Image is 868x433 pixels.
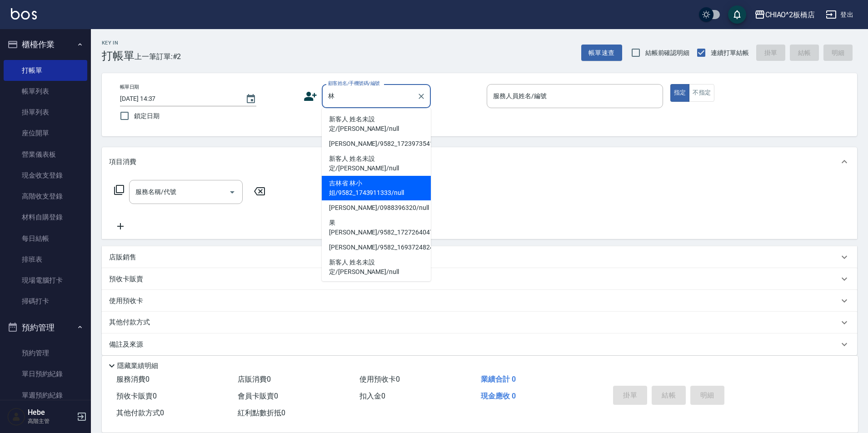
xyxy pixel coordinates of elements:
[322,151,431,176] li: 新客人 姓名未設定/[PERSON_NAME]/null
[109,340,143,349] p: 備註及來源
[4,228,87,249] a: 每日結帳
[7,408,25,426] img: Person
[109,157,136,167] p: 項目消費
[4,60,87,81] a: 打帳單
[109,318,155,328] p: 其他付款方式
[581,45,622,61] button: 帳單速查
[322,136,431,151] li: [PERSON_NAME]/9582_1723973541/null
[765,9,815,20] div: CHIAO^2板橋店
[102,40,135,46] h2: Key In
[4,343,87,363] a: 預約管理
[135,51,181,62] span: 上一筆訂單:#2
[670,84,690,102] button: 指定
[645,48,690,58] span: 結帳前確認明細
[28,408,74,417] h5: Hebe
[238,375,271,383] span: 店販消費 0
[117,361,158,371] p: 隱藏業績明細
[4,270,87,291] a: 現場電腦打卡
[4,33,87,56] button: 櫃檯作業
[359,392,385,400] span: 扣入金 0
[711,48,749,58] span: 連續打單結帳
[102,268,857,290] div: 預收卡販賣
[28,417,74,425] p: 高階主管
[109,296,143,306] p: 使用預收卡
[109,253,136,262] p: 店販銷售
[116,375,150,383] span: 服務消費 0
[102,50,135,62] h3: 打帳單
[328,80,380,87] label: 顧客姓名/手機號碼/編號
[728,5,746,24] button: save
[134,111,160,121] span: 鎖定日期
[102,333,857,355] div: 備註及來源
[751,5,819,24] button: CHIAO^2板橋店
[4,186,87,207] a: 高階收支登錄
[4,249,87,270] a: 排班表
[240,88,262,110] button: Choose date, selected date is 2025-09-23
[120,84,139,90] label: 帳單日期
[4,123,87,144] a: 座位開單
[4,363,87,384] a: 單日預約紀錄
[238,392,278,400] span: 會員卡販賣 0
[689,84,714,102] button: 不指定
[322,255,431,279] li: 新客人 姓名未設定/[PERSON_NAME]/null
[116,408,164,417] span: 其他付款方式 0
[322,200,431,215] li: [PERSON_NAME]/0988396320/null
[4,385,87,406] a: 單週預約紀錄
[116,392,157,400] span: 預收卡販賣 0
[4,81,87,102] a: 帳單列表
[102,147,857,176] div: 項目消費
[322,112,431,136] li: 新客人 姓名未設定/[PERSON_NAME]/null
[822,6,857,23] button: 登出
[11,8,37,20] img: Logo
[102,246,857,268] div: 店販銷售
[4,291,87,312] a: 掃碼打卡
[481,375,516,383] span: 業績合計 0
[102,312,857,333] div: 其他付款方式
[4,102,87,123] a: 掛單列表
[238,408,285,417] span: 紅利點數折抵 0
[322,215,431,240] li: 果[PERSON_NAME]/9582_1727264047/null
[120,91,236,106] input: YYYY/MM/DD hh:mm
[359,375,400,383] span: 使用預收卡 0
[322,279,431,304] li: 新客人 姓名未設定/[PERSON_NAME]/null
[4,165,87,186] a: 現金收支登錄
[481,392,516,400] span: 現金應收 0
[322,176,431,200] li: 吉林省 林小姐/9582_1743911333/null
[4,316,87,339] button: 預約管理
[4,207,87,228] a: 材料自購登錄
[415,90,428,103] button: Clear
[102,290,857,312] div: 使用預收卡
[322,240,431,255] li: [PERSON_NAME]/9582_1693724824/null
[109,274,143,284] p: 預收卡販賣
[225,185,239,199] button: Open
[4,144,87,165] a: 營業儀表板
